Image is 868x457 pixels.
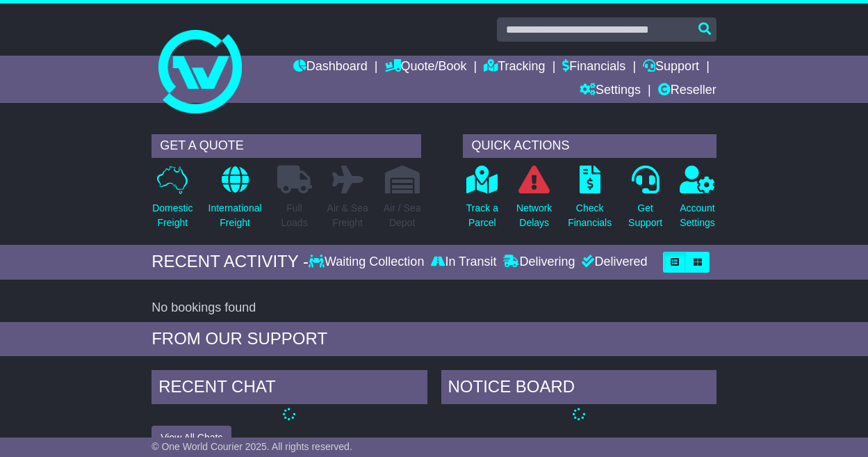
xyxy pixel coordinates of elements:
[152,201,193,230] p: Domestic Freight
[567,165,612,238] a: CheckFinancials
[152,134,421,158] div: GET A QUOTE
[516,201,552,230] p: Network Delays
[578,255,647,270] div: Delivered
[484,56,545,79] a: Tracking
[441,370,716,408] div: NOTICE BOARD
[516,165,552,238] a: NetworkDelays
[680,201,715,230] p: Account Settings
[384,201,421,230] p: Air / Sea Depot
[152,370,427,408] div: RECENT CHAT
[277,201,312,230] p: Full Loads
[208,165,263,238] a: InternationalFreight
[628,201,662,230] p: Get Support
[679,165,716,238] a: AccountSettings
[466,201,498,230] p: Track a Parcel
[152,165,193,238] a: DomesticFreight
[568,201,612,230] p: Check Financials
[152,252,309,272] div: RECENT ACTIVITY -
[293,56,368,79] a: Dashboard
[152,300,716,316] div: No bookings found
[427,255,500,270] div: In Transit
[466,165,499,238] a: Track aParcel
[643,56,699,79] a: Support
[580,79,641,103] a: Settings
[152,441,352,452] span: © One World Courier 2025. All rights reserved.
[562,56,625,79] a: Financials
[327,201,368,230] p: Air & Sea Freight
[628,165,663,238] a: GetSupport
[152,426,231,450] button: View All Chats
[309,255,427,270] div: Waiting Collection
[658,79,716,103] a: Reseller
[463,134,716,158] div: QUICK ACTIONS
[385,56,467,79] a: Quote/Book
[152,329,716,349] div: FROM OUR SUPPORT
[500,255,578,270] div: Delivering
[208,201,262,230] p: International Freight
